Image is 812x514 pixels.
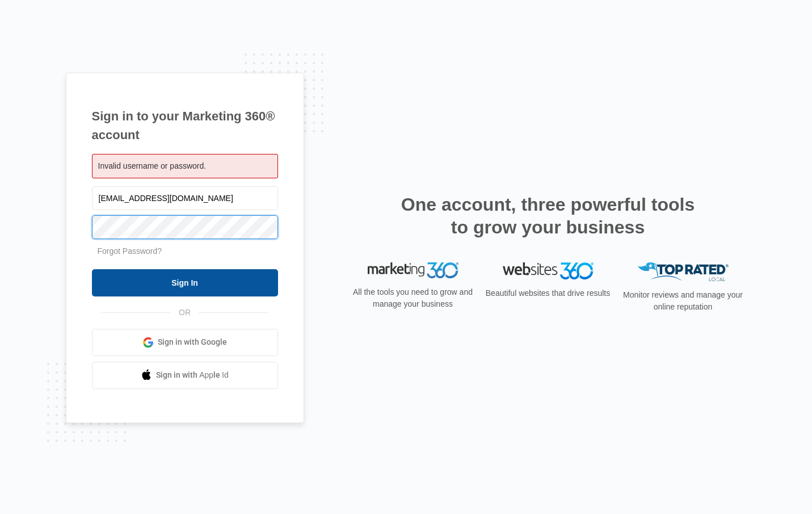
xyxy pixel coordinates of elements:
span: Sign in with Apple Id [156,369,229,381]
a: Sign in with Apple Id [92,362,278,389]
input: Sign In [92,269,278,296]
img: Marketing 360 [368,262,458,278]
p: All the tools you need to grow and manage your business [350,286,477,310]
p: Beautiful websites that drive results [485,287,612,299]
h2: One account, three powerful tools to grow your business [398,193,699,239]
h1: Sign in to your Marketing 360® account [92,107,278,144]
img: Websites 360 [503,262,594,279]
img: Top Rated Local [638,262,729,281]
input: Email [92,186,278,210]
span: OR [171,307,199,319]
a: Forgot Password? [98,246,162,256]
p: Monitor reviews and manage your online reputation [620,289,747,313]
span: Invalid username or password. [98,161,207,170]
span: Sign in with Google [158,336,227,348]
a: Sign in with Google [92,329,278,356]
